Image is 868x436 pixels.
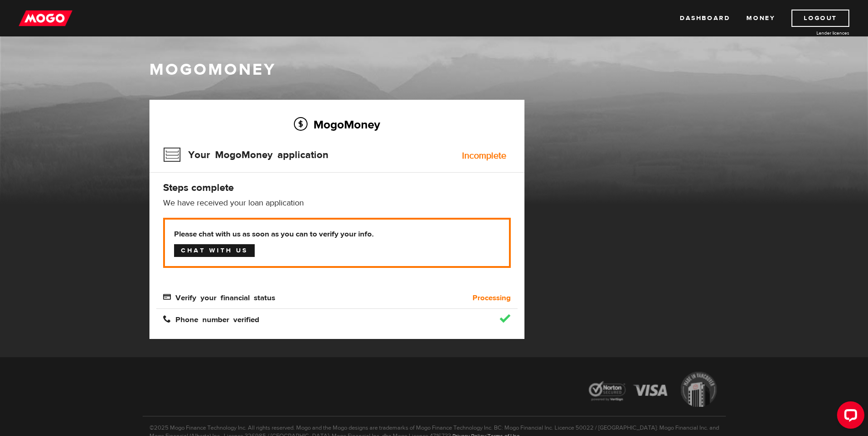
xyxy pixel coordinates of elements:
h3: Your MogoMoney application [163,143,329,167]
iframe: LiveChat chat widget [830,398,868,436]
a: Money [746,10,775,27]
h4: Steps complete [163,181,511,194]
img: mogo_logo-11ee424be714fa7cbb0f0f49df9e16ec.png [19,10,72,27]
b: Please chat with us as soon as you can to verify your info. [174,229,500,240]
a: Dashboard [680,10,730,27]
div: Incomplete [462,151,506,160]
a: Lender licences [781,30,849,36]
a: Logout [791,10,849,27]
img: legal-icons-92a2ffecb4d32d839781d1b4e4802d7b.png [580,365,726,416]
span: Verify your financial status [163,293,275,301]
p: We have received your loan application [163,198,511,209]
b: Processing [473,292,511,303]
span: Phone number verified [163,315,259,323]
h1: MogoMoney [149,60,719,79]
a: Chat with us [174,244,255,257]
h2: MogoMoney [163,115,511,134]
